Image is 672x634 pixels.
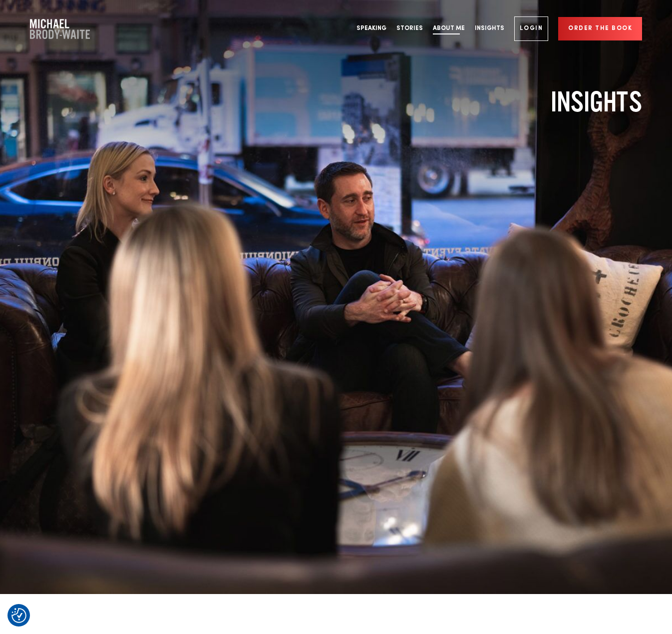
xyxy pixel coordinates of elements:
img: Revisit consent button [11,608,26,623]
a: Login [514,16,549,41]
button: Consent Preferences [11,608,26,623]
a: Order the book [558,17,642,40]
a: About Me [428,10,470,47]
a: Insights [470,10,509,47]
h1: Insights [288,85,642,118]
a: Stories [391,10,428,47]
a: Company Logo Company Logo [30,19,90,39]
a: Speaking [351,10,391,47]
